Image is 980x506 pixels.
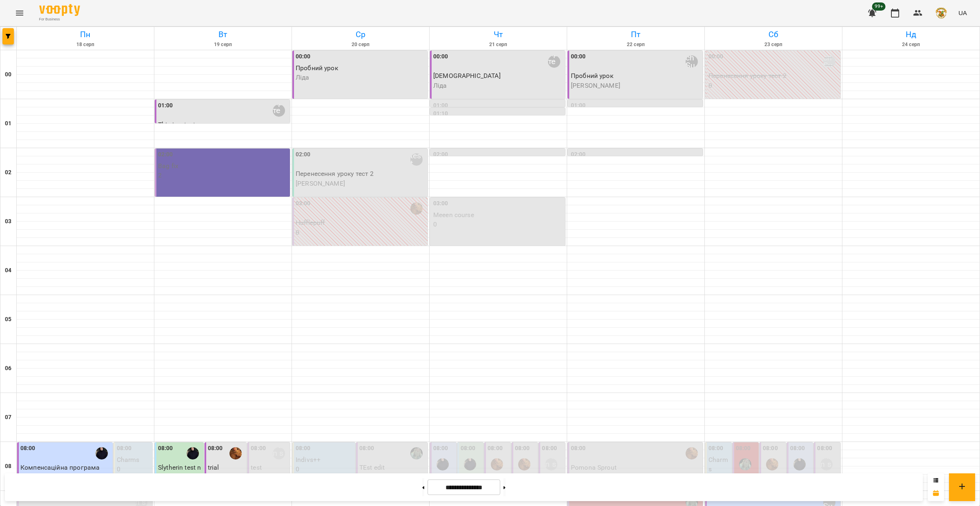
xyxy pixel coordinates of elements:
div: Can see [820,458,833,470]
p: 0 [117,464,151,474]
label: 08:00 [359,444,374,453]
h6: 05 [5,315,11,324]
label: 02:00 [296,150,311,159]
p: TEst edit [359,463,426,473]
label: 00:00 [571,52,586,61]
p: Пробний урок [571,71,701,81]
p: Pomona Sprout [571,463,701,473]
label: 08:00 [571,444,586,453]
label: 00:00 [708,52,724,61]
button: UA [955,5,970,20]
p: Charms [708,455,730,474]
label: 08:00 [158,444,173,453]
label: 08:00 [542,444,557,453]
label: 02:00 [433,150,448,159]
p: 0 [433,220,563,229]
p: Indivs++ [296,455,354,465]
img: Severus Snape [437,458,449,470]
div: Pomona Sprout [491,458,503,470]
img: Pomona Sprout [766,458,778,470]
h6: Пт [568,28,703,41]
span: Ліда [296,73,310,81]
div: Severus Snape [793,458,806,470]
img: Pomona Sprout [229,447,242,459]
label: 08:00 [488,444,503,453]
span: Ліда [433,82,447,89]
img: Voopty Logo [39,4,80,16]
label: 02:00 [571,150,586,159]
h6: 06 [5,364,11,373]
p: trial [208,463,245,473]
div: TEchSupp [686,55,698,68]
label: 01:00 [158,101,173,110]
h6: 00 [5,70,11,79]
img: Pomona Sprout [410,202,423,215]
h6: 18 серп [18,41,153,49]
h6: 02 [5,168,11,177]
h6: 22 серп [568,41,703,49]
span: [PERSON_NAME] [571,82,620,89]
div: test [410,153,423,166]
h6: 01 [5,119,11,128]
label: 01:00 [433,101,448,110]
p: Hufflepuff [296,218,426,228]
label: 08:00 [790,444,805,453]
h6: Чт [431,28,566,41]
p: 2 [158,171,288,180]
label: 08:00 [461,444,476,453]
p: Bag fix [158,161,288,171]
div: Артем [273,104,285,117]
p: 0 [296,464,354,474]
label: 08:00 [763,444,778,453]
span: 99+ [872,2,886,11]
h6: Вт [156,28,290,41]
label: 00:00 [296,52,311,61]
label: 08:00 [296,444,311,453]
label: 02:00 [158,150,173,159]
p: Перенесення уроку тест 2 [708,71,839,81]
img: Albus Dumbledore [739,458,751,470]
h6: Сб [706,28,841,41]
h6: 08 [5,462,11,471]
img: Albus Dumbledore [410,447,423,459]
h6: 20 серп [293,41,428,49]
label: 00:00 [433,52,448,61]
p: 0 [708,81,839,91]
img: Pomona Sprout [686,447,698,459]
span: UA [958,9,967,17]
h6: Пн [18,28,153,41]
h6: 21 серп [431,41,566,49]
label: 08:00 [708,444,724,453]
img: Severus Snape [96,447,108,459]
img: e4fadf5fdc8e1f4c6887bfc6431a60f1.png [935,7,947,19]
img: Pomona Sprout [518,458,530,470]
label: 08:00 [251,444,266,453]
p: 0 [296,228,426,237]
p: Пробний урок [296,63,426,73]
label: 08:00 [433,444,448,453]
h6: Ср [293,28,428,41]
p: Компенсаційна програма [20,463,111,473]
h6: 04 [5,266,11,275]
p: Slytherin test name 1 [158,463,202,482]
img: Severus Snape [187,447,199,459]
button: Menu [10,3,29,23]
div: Can see [545,458,557,470]
p: Charms [117,455,151,465]
img: Severus Snape [464,458,476,470]
p: test [251,463,288,473]
label: 03:00 [296,199,311,208]
h6: 07 [5,413,11,422]
p: Перенесення уроку тест 2 [296,169,426,179]
h6: 23 серп [706,41,841,49]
